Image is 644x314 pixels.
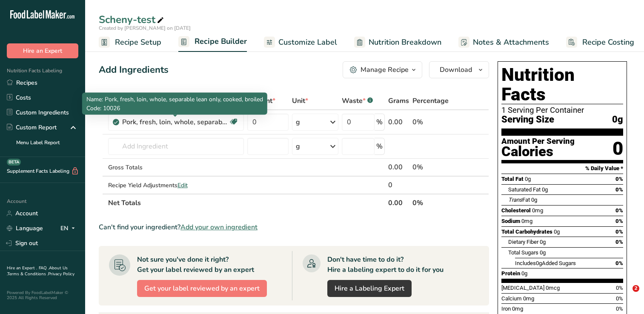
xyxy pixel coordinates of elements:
span: Customize Label [278,37,337,48]
span: Recipe Builder [195,36,247,47]
div: Recipe Yield Adjustments [108,181,244,190]
span: 0% [615,239,623,245]
span: 0mcg [546,285,560,291]
span: 0mg [521,218,532,224]
a: Notes & Attachments [458,33,549,52]
div: g [296,141,300,151]
span: Cholesterol [501,207,531,214]
span: 0% [615,228,623,235]
span: Saturated Fat [508,186,541,193]
span: Sodium [501,218,520,224]
span: Get your label reviewed by an expert [144,283,260,294]
span: Includes Added Sugars [515,260,576,266]
span: 0g [525,176,531,182]
span: Total Carbohydrates [501,228,552,235]
div: Pork, fresh, loin, whole, separable lean only, cooked, broiled [122,117,229,127]
span: Notes & Attachments [473,37,549,48]
span: Name: Pork, fresh, loin, whole, separable lean only, cooked, broiled [86,95,263,103]
span: 0% [615,260,623,266]
span: Add your own ingredient [180,222,258,232]
div: Waste [342,96,373,106]
th: Net Totals [106,194,386,211]
span: 0% [616,285,623,291]
span: Recipe Costing [582,37,634,48]
span: 0g [531,197,537,203]
div: Scheny-test [99,12,166,27]
th: 0.00 [386,194,411,211]
span: Created by [PERSON_NAME] on [DATE] [99,25,191,31]
span: Nutrition Breakdown [369,37,441,48]
button: Download [429,61,489,78]
div: Gross Totals [108,163,244,172]
iframe: Intercom live chat [615,285,635,305]
span: Calcium [501,295,522,302]
div: 0% [412,117,449,127]
i: Trans [508,197,522,203]
div: Add Ingredients [99,63,169,77]
div: Don't have time to do it? Hire a labeling expert to do it for you [327,254,444,275]
span: Total Fat [501,176,524,182]
span: Fat [508,197,530,203]
button: Manage Recipe [343,61,422,78]
div: Custom Report [7,123,57,132]
input: Add Ingredient [108,138,244,155]
button: Get your label reviewed by an expert [137,280,267,297]
span: Grams [388,96,409,106]
span: 0% [615,218,623,224]
span: 0g [536,260,542,266]
span: 0g [612,114,623,125]
div: 0 [388,180,409,190]
a: Terms & Conditions . [7,271,48,277]
span: 0% [615,186,623,193]
span: 2 [633,285,639,292]
div: Can't find your ingredient? [99,222,489,232]
a: Customize Label [264,33,337,52]
div: Manage Recipe [361,65,409,75]
button: Hire an Expert [7,43,78,58]
div: EN [60,223,78,234]
h1: Nutrition Facts [501,65,623,104]
div: 1 Serving Per Container [501,106,623,114]
div: Calories [501,146,575,158]
span: Dietary Fiber [508,239,538,245]
section: % Daily Value * [501,163,623,174]
div: BETA [7,159,21,166]
span: Iron [501,305,511,312]
span: [MEDICAL_DATA] [501,285,544,291]
a: Recipe Setup [99,33,161,52]
span: Code: 10026 [86,104,120,112]
span: 0g [554,228,560,235]
a: FAQ . [39,265,49,271]
span: Edit [177,181,188,189]
span: 0g [540,239,546,245]
span: Serving Size [501,114,554,125]
div: Not sure you've done it right? Get your label reviewed by an expert [137,254,254,275]
a: Recipe Costing [566,33,634,52]
span: Download [440,65,472,75]
span: 0g [521,270,527,277]
div: g [296,117,300,127]
span: 0% [615,207,623,214]
span: 0g [540,249,546,256]
a: Privacy Policy [48,271,74,277]
a: Hire a Labeling Expert [327,280,412,297]
div: 0.00 [388,162,409,172]
span: Total Sugars [508,249,538,256]
span: 0g [542,186,548,193]
th: 0% [411,194,450,211]
span: 0% [615,176,623,182]
span: 0% [616,305,623,312]
a: About Us . [7,265,68,277]
a: Recipe Builder [178,32,247,52]
div: 0% [412,162,449,172]
div: Amount Per Serving [501,137,575,146]
div: Powered By FoodLabelMaker © 2025 All Rights Reserved [7,290,78,300]
span: 0mg [532,207,543,214]
a: Nutrition Breakdown [354,33,441,52]
span: 0mg [512,305,523,312]
div: 0.00 [388,117,409,127]
a: Language [7,221,43,236]
div: 0 [613,137,623,160]
a: Hire an Expert . [7,265,37,271]
span: 0mg [523,295,534,302]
